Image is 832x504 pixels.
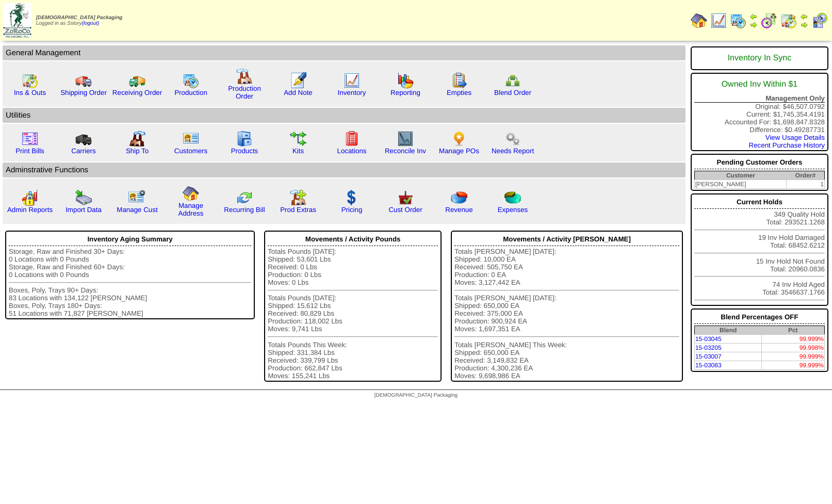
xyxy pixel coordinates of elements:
img: import.gif [75,189,92,206]
a: Empties [447,89,471,96]
img: dollar.gif [344,189,360,206]
th: Pct [762,326,825,335]
img: arrowleft.gif [749,12,758,21]
a: Products [231,147,258,155]
a: Cust Order [388,206,422,214]
img: graph2.png [22,189,38,206]
img: managecust.png [128,189,147,206]
th: Customer [694,171,787,180]
a: Prod Extras [280,206,316,214]
div: Movements / Activity [PERSON_NAME] [454,233,679,246]
a: Carriers [71,147,95,155]
img: po.png [451,131,467,147]
a: Reconcile Inv [385,147,426,155]
a: Ship To [126,147,149,155]
img: cust_order.png [397,189,414,206]
a: Expenses [498,206,528,214]
td: General Management [3,45,686,60]
div: Totals Pounds [DATE]: Shipped: 53,601 Lbs Received: 0 Lbs Production: 0 Lbs Moves: 0 Lbs Totals P... [268,248,438,380]
div: Movements / Activity Pounds [268,233,438,246]
div: Inventory Aging Summary [9,233,251,246]
a: Inventory [338,89,366,96]
a: 15-03045 [695,335,722,343]
a: Customers [174,147,207,155]
a: Pricing [341,206,363,214]
a: Production [174,89,207,96]
a: Blend Order [494,89,531,96]
img: graph.gif [397,72,414,89]
img: calendarprod.gif [730,12,746,29]
a: Kits [292,147,304,155]
a: 15-03083 [695,362,722,369]
td: Adminstrative Functions [3,162,686,177]
td: Utilities [3,108,686,123]
td: 99.999% [762,335,825,344]
a: Production Order [228,85,261,100]
a: Add Note [284,89,313,96]
img: reconcile.gif [236,189,253,206]
img: prodextras.gif [290,189,306,206]
a: 15-03205 [695,344,722,351]
img: truck3.gif [75,131,92,147]
div: Totals [PERSON_NAME] [DATE]: Shipped: 10,000 EA Received: 505,750 EA Production: 0 EA Moves: 3,12... [454,248,679,380]
img: workorder.gif [451,72,467,89]
a: Manage Cust [117,206,157,214]
img: cabinet.gif [236,131,253,147]
img: network.png [504,72,521,89]
div: Inventory In Sync [694,48,825,68]
th: Order# [787,171,825,180]
img: truck.gif [75,72,92,89]
td: 99.999% [762,361,825,370]
a: Locations [337,147,366,155]
a: Ins & Outs [14,89,46,96]
span: [DEMOGRAPHIC_DATA] Packaging [36,15,122,21]
div: Original: $46,507.0792 Current: $1,745,354.4191 Accounted For: $1,698,847.8328 Difference: $0.492... [691,73,828,151]
img: workflow.png [504,131,521,147]
img: calendarinout.gif [22,72,38,89]
img: workflow.gif [290,131,306,147]
a: Receiving Order [112,89,162,96]
img: orders.gif [290,72,306,89]
a: Print Bills [15,147,44,155]
img: factory.gif [236,68,253,85]
div: Management Only [694,94,825,103]
td: 99.998% [762,344,825,352]
img: factory2.gif [129,131,145,147]
img: locations.gif [344,131,360,147]
img: calendarcustomer.gif [811,12,828,29]
img: customers.gif [183,131,199,147]
a: Admin Reports [7,206,53,214]
th: Blend [694,326,761,335]
td: 1 [787,180,825,189]
img: pie_chart.png [451,189,467,206]
img: calendarprod.gif [183,72,199,89]
span: [DEMOGRAPHIC_DATA] Packaging [374,393,458,398]
img: arrowright.gif [749,21,758,29]
a: Import Data [66,206,102,214]
img: line_graph.gif [344,72,360,89]
div: Owned Inv Within $1 [694,75,825,94]
div: Blend Percentages OFF [694,311,825,324]
div: 349 Quality Hold Total: 293521.1268 19 Inv Hold Damaged Total: 68452.6212 15 Inv Hold Not Found T... [691,193,828,306]
div: Pending Customer Orders [694,156,825,169]
a: Revenue [445,206,472,214]
a: 15-03007 [695,353,722,360]
img: zoroco-logo-small.webp [3,3,31,38]
img: truck2.gif [129,72,145,89]
div: Storage, Raw and Finished 30+ Days: 0 Locations with 0 Pounds Storage, Raw and Finished 60+ Days:... [9,248,251,317]
img: line_graph.gif [710,12,727,29]
a: Manage Address [178,202,204,217]
a: View Usage Details [765,134,825,141]
a: (logout) [81,21,99,26]
img: home.gif [183,185,199,202]
img: calendarinout.gif [780,12,797,29]
img: invoice2.gif [22,131,38,147]
a: Recent Purchase History [749,141,825,149]
img: pie_chart2.png [504,189,521,206]
a: Shipping Order [60,89,107,96]
td: 99.999% [762,352,825,361]
img: arrowright.gif [800,21,808,29]
a: Manage POs [439,147,479,155]
div: Current Holds [694,196,825,209]
a: Needs Report [492,147,534,155]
